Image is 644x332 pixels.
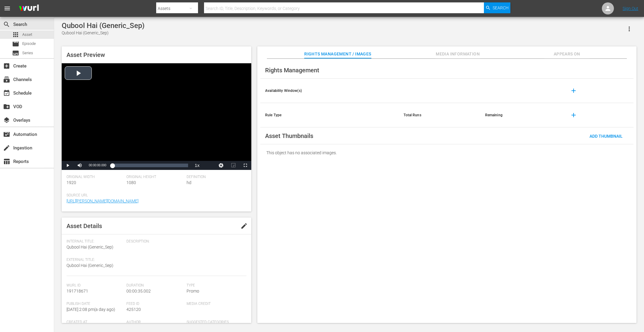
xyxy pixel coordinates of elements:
[67,320,123,325] span: Created At
[3,103,10,110] span: VOD
[62,30,144,36] div: Qubool Hai (Generic_Sep)
[22,32,32,38] span: Asset
[4,5,11,12] span: menu
[484,2,510,13] button: Search
[240,222,248,230] span: edit
[12,49,19,57] span: Series
[187,289,199,293] span: Promo
[187,283,243,288] span: Type
[67,283,123,288] span: Wurl Id
[67,239,123,244] span: Internal Title:
[304,50,371,58] span: Rights Management / Images
[3,62,10,70] span: Create
[67,175,123,180] span: Original Width
[3,131,10,138] span: Automation
[3,144,10,152] span: Ingestion
[67,51,105,58] span: Asset Preview
[187,320,243,325] span: Suggested Categories
[67,193,243,198] span: Source Url
[570,111,577,119] span: add
[265,67,319,74] span: Rights Management
[22,50,33,56] span: Series
[62,21,144,30] div: Qubool Hai (Generic_Sep)
[227,161,239,170] button: Picture-in-Picture
[3,117,10,124] span: Overlays
[67,258,123,262] span: External Title:
[89,164,106,167] span: 00:00:00.000
[67,302,123,306] span: Publish Date
[237,219,251,233] button: edit
[74,161,86,170] button: Mute
[126,320,183,325] span: Author
[239,161,251,170] button: Fullscreen
[22,41,36,47] span: Episode
[12,31,19,38] span: Asset
[191,161,203,170] button: Playback Rate
[566,83,581,98] button: add
[126,239,243,244] span: Description:
[67,222,102,230] span: Asset Details
[399,103,480,127] th: Total Runs
[260,103,399,127] th: Rule Type
[62,161,74,170] button: Play
[260,79,399,103] th: Availability Window(s)
[187,302,243,306] span: Media Credit
[62,63,251,170] div: Video Player
[585,134,627,139] span: Add Thumbnail
[126,180,136,185] span: 1080
[3,158,10,165] span: Reports
[126,307,141,312] span: 425120
[67,180,76,185] span: 1920
[126,289,151,293] span: 00:00:35.002
[585,130,627,141] button: Add Thumbnail
[67,263,113,268] span: Qubool Hai (Generic_Sep)
[265,132,313,139] span: Asset Thumbnails
[187,180,191,185] span: hd
[112,164,188,167] div: Progress Bar
[12,40,19,48] span: Episode
[3,89,10,97] span: Schedule
[480,103,562,127] th: Remaining
[215,161,227,170] button: Jump To Time
[570,87,577,94] span: add
[3,21,10,28] span: Search
[187,175,243,180] span: Definition
[566,108,581,122] button: add
[260,144,633,161] div: This object has no associated images.
[126,283,183,288] span: Duration
[67,199,138,203] a: [URL][PERSON_NAME][DOMAIN_NAME]
[623,6,638,11] a: Sign Out
[3,76,10,83] span: Channels
[544,50,590,58] span: Appears On
[493,2,509,13] span: Search
[67,245,113,249] span: Qubool Hai (Generic_Sep)
[67,289,88,293] span: 191718671
[126,302,183,306] span: Feed ID
[67,307,115,312] span: [DATE] 2:08 pm ( a day ago )
[126,175,183,180] span: Original Height
[14,2,43,16] img: ans4CAIJ8jUAAAAAAAAAAAAAAAAAAAAAAAAgQb4GAAAAAAAAAAAAAAAAAAAAAAAAJMjXAAAAAAAAAAAAAAAAAAAAAAAAgAT5G...
[435,50,480,58] span: Media Information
